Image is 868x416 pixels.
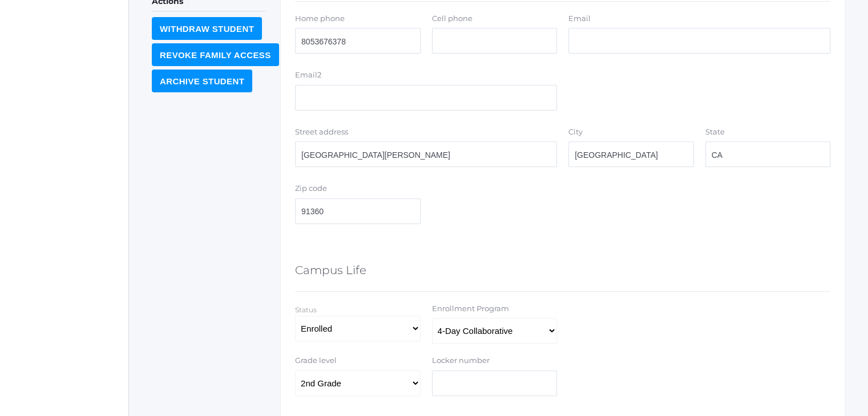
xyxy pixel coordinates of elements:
[295,355,421,366] label: Grade level
[152,17,262,40] input: Withdraw Student
[295,260,366,280] h5: Campus Life
[152,43,279,66] input: Revoke Family Access
[705,127,725,138] label: State
[568,127,583,138] label: City
[432,13,473,25] label: Cell phone
[295,127,348,138] label: Street address
[568,13,591,25] label: Email
[295,183,327,194] label: Zip code
[432,355,490,366] label: Locker number
[295,305,317,314] label: Status
[295,70,321,81] label: Email2
[432,303,558,315] label: Enrollment Program
[152,70,252,92] input: Archive Student
[295,13,345,25] label: Home phone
